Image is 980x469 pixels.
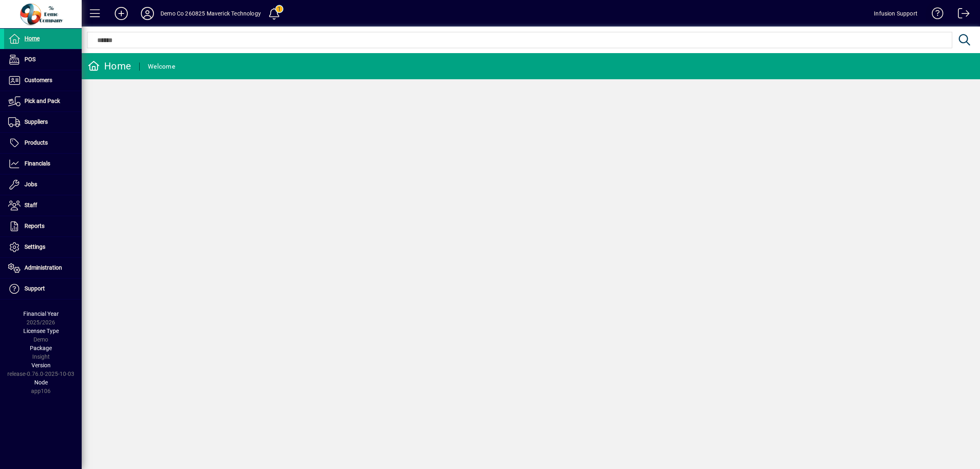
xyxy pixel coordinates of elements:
a: Administration [4,258,82,278]
button: Add [108,6,134,21]
a: Products [4,133,82,153]
span: Version [31,362,51,368]
a: Financials [4,154,82,174]
span: Support [24,285,45,292]
div: Demo Co 260825 Maverick Technology [160,7,261,20]
span: Financial Year [23,310,59,317]
a: Settings [4,237,82,257]
a: POS [4,49,82,70]
span: POS [24,56,36,63]
span: Jobs [24,181,37,188]
button: Profile [134,6,160,21]
span: Reports [24,223,45,229]
a: Jobs [4,174,82,195]
span: Staff [24,202,37,208]
span: Licensee Type [23,328,59,334]
span: Pick and Pack [24,98,60,104]
span: Administration [24,264,62,271]
span: Suppliers [24,118,48,125]
span: Node [34,379,48,386]
div: Home [88,60,131,73]
span: Package [30,345,52,351]
a: Customers [4,70,82,91]
a: Staff [4,195,82,216]
a: Logout [952,2,970,28]
span: Financials [24,160,50,167]
a: Pick and Pack [4,91,82,112]
span: Customers [24,77,52,83]
a: Reports [4,216,82,237]
div: Welcome [148,60,175,73]
a: Knowledge Base [926,2,944,28]
span: Home [24,35,40,42]
a: Suppliers [4,112,82,132]
span: Products [24,139,48,146]
div: Infusion Support [874,7,918,20]
a: Support [4,279,82,299]
span: Settings [24,243,45,250]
